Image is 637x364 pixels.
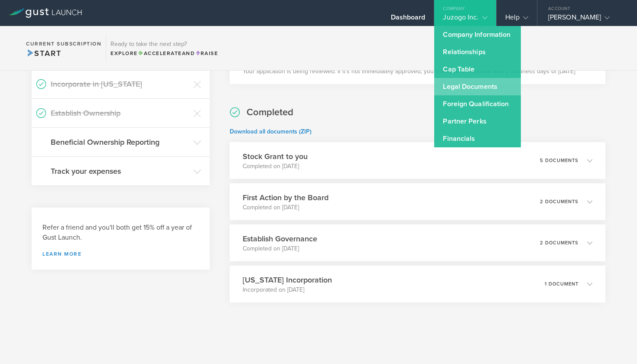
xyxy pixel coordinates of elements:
p: Incorporated on [DATE] [243,286,332,294]
p: Completed on [DATE] [243,203,328,212]
span: Raise [195,50,218,56]
span: Start [26,49,61,58]
h3: First Action by the Board [243,192,328,203]
p: Completed on [DATE] [243,162,308,171]
p: 1 document [545,282,578,286]
h3: Stock Grant to you [243,151,308,162]
p: Your application is being reviewed. If it's not immediately approved, you'll receive a response w... [243,67,575,76]
div: Juzogo Inc. [443,13,487,26]
a: Learn more [42,251,199,257]
h3: Incorporate in [US_STATE] [51,78,189,90]
p: Completed on [DATE] [243,244,317,253]
h3: Beneficial Ownership Reporting [51,136,189,148]
p: 2 documents [540,199,578,204]
div: [PERSON_NAME] [548,13,622,26]
h3: Refer a friend and you'll both get 15% off a year of Gust Launch. [42,223,199,243]
p: 5 documents [540,158,578,163]
h3: Track your expenses [51,166,189,177]
h3: [US_STATE] Incorporation [243,274,332,286]
a: Download all documents (ZIP) [230,128,312,135]
div: Help [505,13,528,26]
div: Explore [110,49,218,57]
h2: Current Subscription [26,41,101,46]
span: and [138,50,195,56]
h3: Ready to take the next step? [110,41,218,47]
div: Dashboard [391,13,426,26]
div: Ready to take the next step?ExploreAccelerateandRaise [106,35,222,62]
h2: Completed [247,106,293,119]
h3: Establish Governance [243,233,317,244]
p: 2 documents [540,240,578,245]
span: Accelerate [138,50,182,56]
h3: Establish Ownership [51,107,189,119]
